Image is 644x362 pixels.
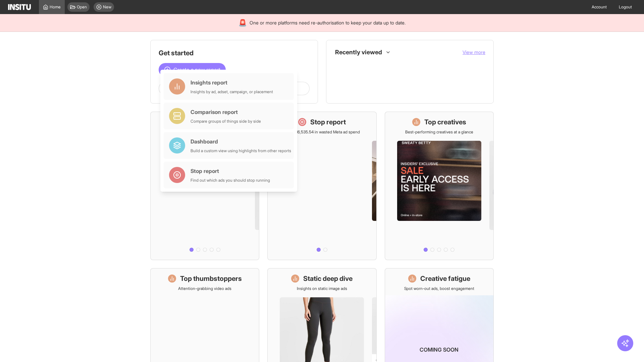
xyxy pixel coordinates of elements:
[103,4,111,10] span: New
[191,108,261,116] div: Comparison report
[310,117,346,127] h1: Stop report
[424,117,466,127] h1: Top creatives
[191,167,270,175] div: Stop report
[173,66,220,74] span: Create a new report
[191,78,273,86] div: Insights report
[385,112,494,260] a: Top creativesBest-performing creatives at a glance
[297,286,347,291] p: Insights on static image ads
[267,112,376,260] a: Stop reportSave £16,535.54 in wasted Meta ad spend
[238,18,247,27] div: 🚨
[191,137,291,145] div: Dashboard
[159,48,310,58] h1: Get started
[191,119,261,124] div: Compare groups of things side by side
[150,112,259,260] a: What's live nowSee all active ads instantly
[180,274,242,283] h1: Top thumbstoppers
[191,89,273,95] div: Insights by ad, adset, campaign, or placement
[191,178,270,183] div: Find out which ads you should stop running
[463,49,485,56] button: View more
[303,274,353,283] h1: Static deep dive
[159,63,226,76] button: Create a new report
[178,286,231,291] p: Attention-grabbing video ads
[405,129,473,135] p: Best-performing creatives at a glance
[191,148,291,154] div: Build a custom view using highlights from other reports
[463,49,485,55] span: View more
[284,129,360,135] p: Save £16,535.54 in wasted Meta ad spend
[8,4,31,10] img: Logo
[50,4,61,10] span: Home
[250,19,406,26] span: One or more platforms need re-authorisation to keep your data up to date.
[77,4,87,10] span: Open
